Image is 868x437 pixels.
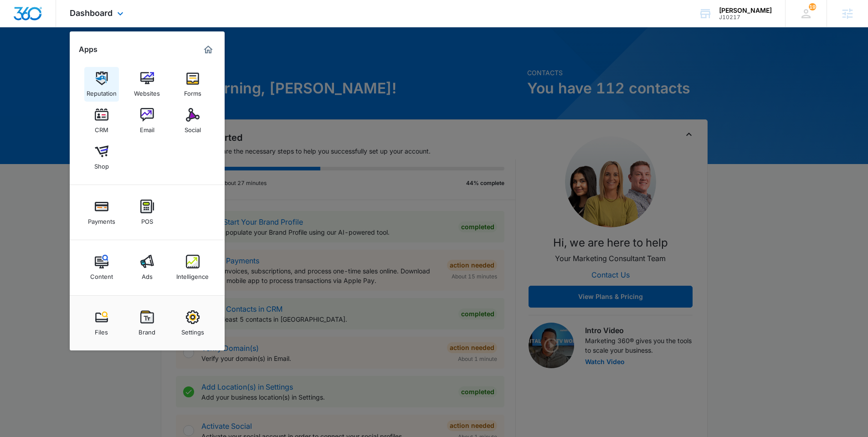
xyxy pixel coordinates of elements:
[719,7,772,14] div: account name
[95,122,108,134] div: CRM
[90,268,113,280] div: Content
[130,195,164,230] a: POS
[84,250,119,285] a: Content
[84,195,119,230] a: Payments
[79,45,98,54] h2: Apps
[84,140,119,175] a: Shop
[176,268,209,280] div: Intelligence
[719,14,772,21] div: account id
[175,67,210,102] a: Forms
[184,85,201,97] div: Forms
[175,250,210,285] a: Intelligence
[130,306,164,340] a: Brand
[130,103,164,138] a: Email
[175,103,210,138] a: Social
[70,8,113,18] span: Dashboard
[201,42,216,57] a: Marketing 360® Dashboard
[809,3,816,10] div: notifications count
[139,324,155,336] div: Brand
[95,324,108,336] div: Files
[94,158,109,170] div: Shop
[141,213,153,225] div: POS
[84,103,119,138] a: CRM
[134,85,160,97] div: Websites
[130,250,164,285] a: Ads
[130,67,164,102] a: Websites
[84,306,119,340] a: Files
[88,213,115,225] div: Payments
[84,67,119,102] a: Reputation
[809,3,816,10] span: 19
[185,122,201,134] div: Social
[142,268,153,280] div: Ads
[87,85,117,97] div: Reputation
[181,324,204,336] div: Settings
[175,306,210,340] a: Settings
[140,122,154,134] div: Email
